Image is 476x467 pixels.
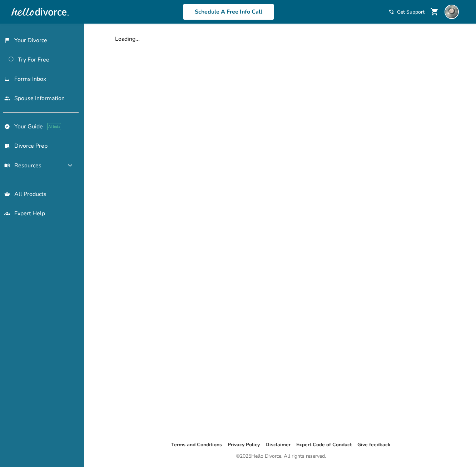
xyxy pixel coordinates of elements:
[115,35,447,43] div: Loading...
[66,161,74,170] span: expand_more
[4,211,10,216] span: groups
[4,162,41,169] span: Resources
[14,75,46,83] span: Forms Inbox
[296,441,352,448] a: Expert Code of Conduct
[4,163,10,168] span: menu_book
[4,76,10,82] span: inbox
[4,124,10,129] span: explore
[4,95,10,101] span: people
[430,8,439,16] span: shopping_cart
[183,4,274,20] a: Schedule A Free Info Call
[236,452,326,461] div: © 2025 Hello Divorce. All rights reserved.
[266,441,291,449] li: Disclaimer
[4,191,10,197] span: shopping_basket
[397,9,425,15] span: Get Support
[228,441,260,448] a: Privacy Policy
[47,123,61,130] span: AI beta
[171,441,222,448] a: Terms and Conditions
[357,441,391,449] li: Give feedback
[4,143,10,149] span: list_alt_check
[388,9,394,15] span: phone_in_talk
[445,5,459,19] img: Erik Berg
[4,38,10,43] span: flag_2
[388,9,425,15] a: phone_in_talkGet Support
